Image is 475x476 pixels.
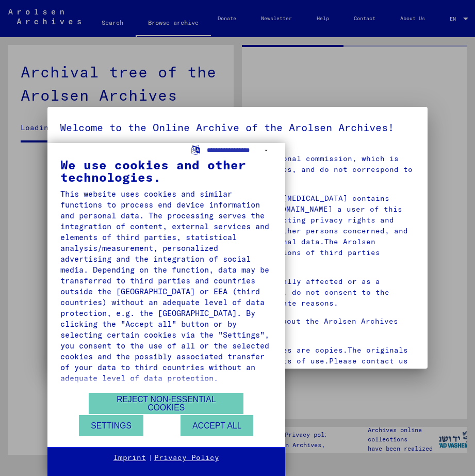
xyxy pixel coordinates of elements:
a: Imprint [113,453,146,463]
button: Settings [79,415,143,436]
div: This website uses cookies and similar functions to process end device information and personal da... [60,188,272,384]
button: Accept all [181,415,253,436]
button: Reject non-essential cookies [89,393,243,414]
div: We use cookies and other technologies. [60,158,272,183]
a: Privacy Policy [154,453,219,463]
